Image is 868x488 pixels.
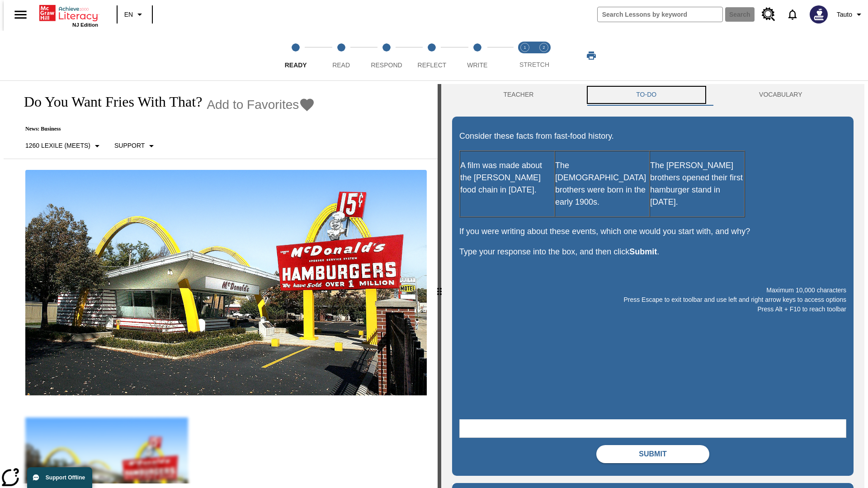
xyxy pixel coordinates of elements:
[629,247,657,256] strong: Submit
[269,31,322,80] button: Ready step 1 of 5
[114,141,145,150] p: Support
[585,84,708,106] button: TO-DO
[542,45,545,50] text: 2
[22,138,106,154] button: Select Lexile, 1260 Lexile (Meets)
[14,126,315,132] p: News: Business
[459,295,846,305] p: Press Escape to exit toolbar and use left and right arrow keys to access options
[25,141,90,150] p: 1260 Lexile (Meets)
[111,138,160,154] button: Scaffolds, Support
[756,2,781,27] a: Resource Center, Will open in new tab
[371,61,402,69] span: Respond
[459,286,846,295] p: Maximum 10,000 characters
[598,7,722,22] input: search field
[7,1,34,28] button: Open side menu
[438,84,441,488] div: Press Enter or Spacebar and then press right and left arrow keys to move the slider
[4,84,438,483] div: reading
[459,246,846,258] p: Type your response into the box, and then click .
[650,160,744,208] p: The [PERSON_NAME] brothers opened their first hamburger stand in [DATE].
[451,31,504,80] button: Write step 5 of 5
[120,6,149,23] button: Language: EN, Select a language
[596,445,709,463] button: Submit
[46,474,85,481] span: Support Offline
[452,84,585,106] button: Teacher
[4,7,132,15] body: Maximum 10,000 characters Press Escape to exit toolbar and use left and right arrow keys to acces...
[406,31,458,80] button: Reflect step 4 of 5
[124,10,133,19] span: EN
[452,84,854,106] div: Instructional Panel Tabs
[833,6,868,23] button: Profile/Settings
[207,98,299,112] span: Add to Favorites
[519,61,549,68] span: STRETCH
[460,160,554,196] p: A film was made about the [PERSON_NAME] food chain in [DATE].
[810,5,828,23] img: Avatar
[459,130,846,142] p: Consider these facts from fast-food history.
[531,31,557,80] button: Stretch Respond step 2 of 2
[25,170,427,396] img: One of the first McDonald's stores, with the iconic red sign and golden arches.
[781,3,804,26] a: Notifications
[14,94,202,110] h1: Do You Want Fries With That?
[332,61,350,69] span: Read
[804,3,833,26] button: Select a new avatar
[459,225,846,238] p: If you were writing about these events, which one would you start with, and why?
[441,84,864,488] div: activity
[360,31,413,80] button: Respond step 3 of 5
[512,31,538,80] button: Stretch Read step 1 of 2
[315,31,367,80] button: Read step 2 of 5
[27,467,92,488] button: Support Offline
[459,305,846,314] p: Press Alt + F10 to reach toolbar
[837,10,852,19] span: Tauto
[555,160,649,208] p: The [DEMOGRAPHIC_DATA] brothers were born in the early 1900s.
[418,61,447,69] span: Reflect
[467,61,487,69] span: Write
[207,97,315,113] button: Add to Favorites - Do You Want Fries With That?
[285,61,307,69] span: Ready
[524,45,526,50] text: 1
[577,47,606,64] button: Print
[708,84,854,106] button: VOCABULARY
[72,22,98,28] span: NJ Edition
[39,3,98,28] div: Home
